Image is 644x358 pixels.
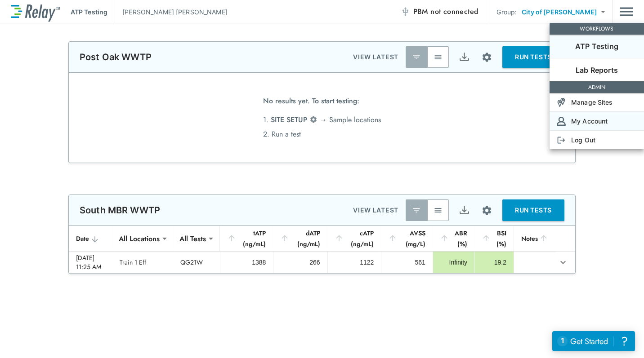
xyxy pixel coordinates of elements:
p: My Account [571,116,608,126]
p: WORKFLOWS [551,25,642,33]
p: ATP Testing [575,41,618,52]
p: Log Out [571,135,595,145]
p: Lab Reports [576,65,618,75]
img: Log Out Icon [557,136,566,145]
p: Manage Sites [571,97,613,107]
img: Account [557,117,566,126]
p: ADMIN [551,83,642,91]
img: Sites [557,98,566,107]
iframe: Resource center [552,331,635,351]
